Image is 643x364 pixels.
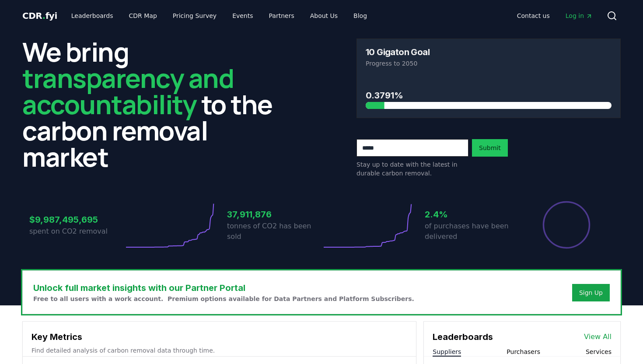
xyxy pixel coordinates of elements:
[31,346,407,355] p: Find detailed analysis of carbon removal data through time.
[22,10,57,22] a: CDR.fyi
[227,221,321,242] p: tonnes of CO2 has been sold
[586,347,612,356] button: Services
[510,8,600,24] nav: Main
[166,8,224,24] a: Pricing Survey
[425,208,519,221] h3: 2.4%
[31,330,407,343] h3: Key Metrics
[507,347,540,356] button: Purchasers
[366,48,430,56] h3: 10 Gigaton Goal
[262,8,301,24] a: Partners
[433,347,461,356] button: Suppliers
[33,294,414,303] p: Free to all users with a work account. Premium options available for Data Partners and Platform S...
[227,208,321,221] h3: 37,911,876
[64,8,120,24] a: Leaderboards
[42,10,45,21] span: .
[33,281,414,294] h3: Unlock full market insights with our Partner Portal
[29,213,124,226] h3: $9,987,495,695
[572,284,610,301] button: Sign Up
[22,38,287,170] h2: We bring to the carbon removal market
[22,60,234,122] span: transparency and accountability
[425,221,519,242] p: of purchases have been delivered
[366,59,612,68] p: Progress to 2050
[346,8,374,24] a: Blog
[22,10,57,21] span: CDR fyi
[579,288,603,297] a: Sign Up
[566,11,593,20] span: Log in
[433,330,493,343] h3: Leaderboards
[584,332,612,342] a: View All
[122,8,164,24] a: CDR Map
[542,200,591,249] div: Percentage of sales delivered
[472,139,508,157] button: Submit
[303,8,345,24] a: About Us
[559,8,600,24] a: Log in
[510,8,557,24] a: Contact us
[29,226,124,237] p: spent on CO2 removal
[366,89,612,102] h3: 0.3791%
[356,160,468,178] p: Stay up to date with the latest in durable carbon removal.
[64,8,374,24] nav: Main
[225,8,260,24] a: Events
